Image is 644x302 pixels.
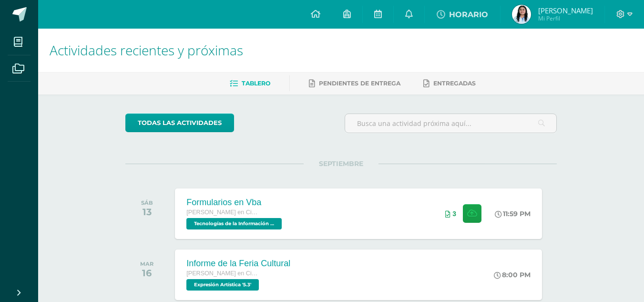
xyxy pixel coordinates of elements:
span: Tecnologías de la Información y Comunicación 5 '5.3' [186,218,282,229]
div: Formularios en Vba [186,198,284,208]
div: 16 [140,267,153,279]
span: [PERSON_NAME] [538,6,593,15]
span: [PERSON_NAME] en Ciencias y Letras [186,270,258,277]
span: [PERSON_NAME] en Ciencias y Letras [186,209,258,216]
div: SÁB [141,199,153,206]
input: Busca una actividad próxima aquí... [345,114,556,133]
span: Pendientes de entrega [319,80,400,87]
a: Tablero [230,76,270,91]
div: 8:00 PM [494,271,531,279]
div: 13 [141,206,153,218]
span: Expresión Artística '5.3' [186,279,259,291]
span: 3 [452,210,456,218]
span: Entregadas [433,80,476,87]
div: Archivos entregados [445,210,456,218]
div: MAR [140,260,153,267]
a: Pendientes de entrega [309,76,400,91]
span: Tablero [242,80,270,87]
span: HORARIO [449,10,488,19]
div: 11:59 PM [495,209,531,218]
img: 57ad9b3ef36b38523d954449b22b62c5.png [512,5,531,24]
span: Actividades recientes y próximas [50,41,243,59]
a: Entregadas [423,76,476,91]
span: Mi Perfil [538,14,593,22]
a: todas las Actividades [125,114,234,132]
div: Informe de la Feria Cultural [186,259,290,269]
span: SEPTIEMBRE [304,159,378,168]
